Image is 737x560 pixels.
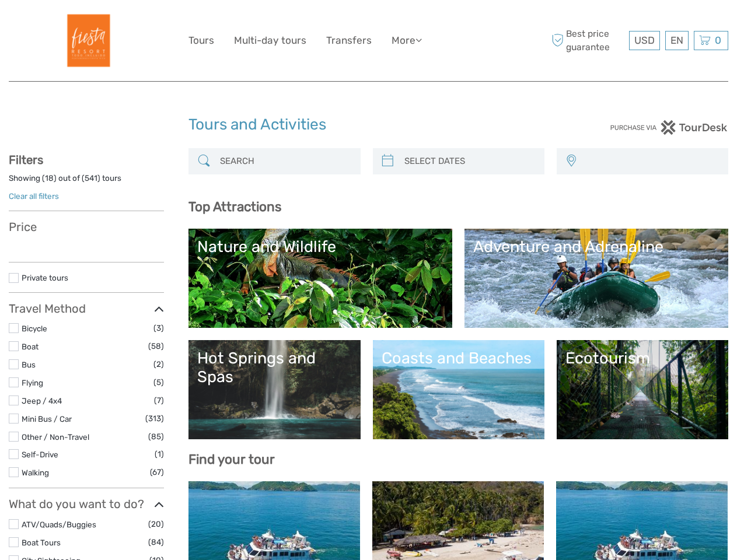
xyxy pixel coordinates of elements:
a: Mini Bus / Car [22,414,72,423]
label: 541 [85,173,97,184]
span: (67) [150,466,164,479]
span: (85) [148,430,164,443]
span: (3) [153,321,164,335]
span: (1) [155,447,164,461]
div: Coasts and Beaches [382,349,536,367]
span: (2) [153,358,164,371]
a: ATV/Quads/Buggies [22,520,96,529]
h1: Tours and Activities [188,116,549,134]
span: (7) [154,394,164,407]
a: Other / Non-Travel [22,432,89,442]
span: 0 [713,34,723,46]
input: SELECT DATES [400,151,539,171]
a: Hot Springs and Spas [197,349,351,430]
label: 18 [45,173,54,184]
a: Bus [22,360,36,369]
input: SEARCH [215,151,354,171]
a: Clear all filters [9,191,59,201]
div: Adventure and Adrenaline [473,237,719,256]
span: (84) [148,535,164,549]
div: Nature and Wildlife [197,237,443,256]
span: USD [634,34,655,46]
span: Best price guarantee [549,27,626,53]
a: Self-Drive [22,450,58,459]
a: Adventure and Adrenaline [473,237,719,319]
b: Find your tour [188,452,275,467]
span: (313) [145,412,164,425]
div: Ecotourism [565,349,719,367]
a: Walking [22,468,49,477]
a: Bicycle [22,324,47,333]
a: Private tours [22,273,68,282]
img: Fiesta Resort [55,9,118,72]
a: More [392,32,422,49]
a: Nature and Wildlife [197,237,443,319]
b: Top Attractions [188,199,281,215]
span: (58) [148,339,164,353]
div: Hot Springs and Spas [197,349,351,387]
a: Ecotourism [565,349,719,430]
h3: Travel Method [9,302,164,316]
a: Jeep / 4x4 [22,396,62,405]
a: Multi-day tours [234,32,306,49]
a: Boat [22,342,39,351]
h3: What do you want to do? [9,497,164,511]
h3: Price [9,220,164,234]
strong: Filters [9,153,43,167]
a: Tours [188,32,214,49]
div: EN [665,31,689,50]
img: PurchaseViaTourDesk.png [610,120,728,135]
span: (20) [148,517,164,531]
div: Showing ( ) out of ( ) tours [9,173,164,191]
a: Coasts and Beaches [382,349,536,430]
a: Boat Tours [22,538,61,547]
span: (5) [153,376,164,389]
a: Transfers [326,32,372,49]
a: Flying [22,378,43,387]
